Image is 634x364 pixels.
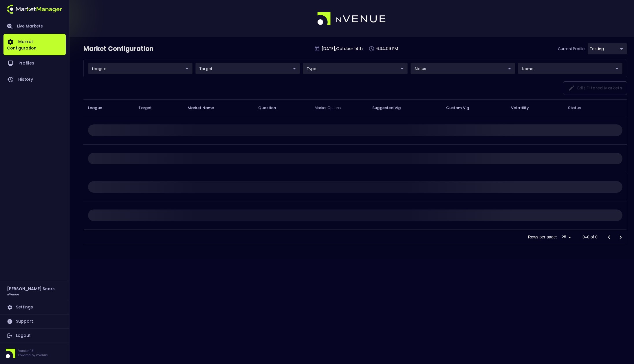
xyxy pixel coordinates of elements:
h3: nVenue [7,292,19,296]
a: Market Configuration [3,34,66,55]
div: league [588,43,627,54]
div: league [518,63,622,74]
a: Settings [3,300,66,314]
a: Profiles [3,55,66,71]
span: Status [568,104,581,111]
span: Status [568,104,589,111]
span: Target [138,105,159,111]
div: league [195,63,300,74]
p: Version 1.31 [18,349,48,353]
a: Live Markets [3,19,66,34]
a: Support [3,315,66,328]
a: Logout [3,329,66,343]
div: 25 [559,233,573,241]
p: 6:34:09 PM [376,46,398,52]
div: Market Configuration [83,44,154,54]
span: Question [258,105,283,111]
span: Market Name [188,105,222,111]
span: Volatility [511,105,536,111]
p: Rows per page: [528,234,557,240]
p: Powered by nVenue [18,353,48,357]
div: league [411,63,515,74]
span: Suggested Vig [372,105,408,111]
h2: [PERSON_NAME] Sears [7,286,55,292]
table: collapsible table [83,100,627,230]
span: League [88,105,110,111]
div: league [303,63,407,74]
div: league [88,63,193,74]
p: 0–0 of 0 [582,234,598,240]
img: logo [317,12,386,25]
th: Market Options [310,100,368,116]
p: Current Profile [558,46,585,52]
div: Version 1.31Powered by nVenue [3,349,66,358]
p: [DATE] , October 14 th [322,46,363,52]
img: logo [7,5,62,14]
a: History [3,71,66,88]
span: Custom Vig [446,105,477,111]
